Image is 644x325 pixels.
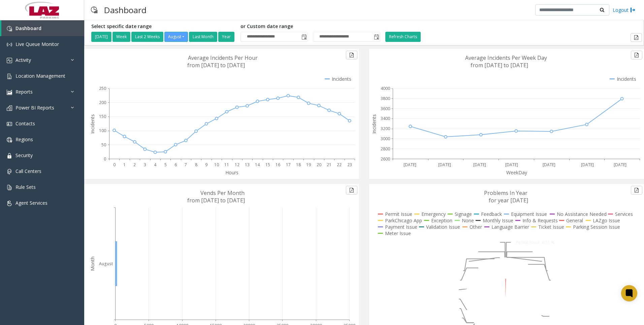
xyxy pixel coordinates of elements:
img: logout [630,6,636,14]
button: Export to pdf [346,186,357,195]
img: 'icon' [7,169,12,174]
button: Export to pdf [631,33,642,42]
button: Export to pdf [346,51,357,59]
img: 'icon' [7,105,12,111]
img: 'icon' [7,74,12,79]
text: 3200 [381,126,390,131]
text: 4000 [381,85,390,91]
span: Rule Sets [15,184,36,190]
text: 21 [327,162,331,168]
text: 3000 [381,136,390,142]
text: for year [DATE] [489,197,528,204]
button: August [164,32,188,42]
text: [DATE] [581,162,594,168]
text: 2800 [381,146,390,152]
span: Power BI Reports [15,104,54,111]
text: Hours [225,169,238,176]
h5: Select specific date range [91,24,235,29]
button: Last 2 Weeks [131,32,163,42]
img: 'icon' [7,121,12,127]
h3: Dashboard [101,2,150,18]
img: 'icon' [7,58,12,63]
span: Call Centers [15,168,41,174]
span: Agent Services [15,200,47,206]
text: 100 [99,128,106,133]
text: from [DATE] to [DATE] [471,61,528,69]
text: 3 [144,162,146,168]
text: 150 [99,114,106,119]
img: 'icon' [7,185,12,190]
button: Export to pdf [631,186,642,195]
img: pageIcon [91,2,97,18]
button: Year [218,32,234,42]
text: 14 [255,162,260,168]
text: 3600 [381,106,390,111]
img: 'icon' [7,42,12,47]
text: Average Incidents Per Week Day [465,54,547,61]
text: Incidents [89,114,96,134]
img: 'icon' [7,153,12,158]
text: Vends Per Month [200,189,245,197]
text: 0 [104,156,106,162]
text: 50 [101,142,106,148]
button: [DATE] [91,32,111,42]
text: 13 [245,162,250,168]
text: 200 [99,100,106,105]
text: 0 [113,162,116,168]
text: 3800 [381,96,390,101]
button: Week [112,32,130,42]
img: 'icon' [7,201,12,206]
span: Live Queue Monitor [15,41,59,47]
text: 17 [286,162,291,168]
img: 'icon' [7,90,12,95]
text: 18 [296,162,301,168]
text: [DATE] [614,162,626,168]
button: Last Month [189,32,217,42]
text: 22 [337,162,342,168]
a: Logout [613,6,636,14]
text: Permit Issue: 0.51 % [516,240,555,245]
a: Dashboard [1,20,84,36]
span: Reports [15,89,33,95]
button: Export to pdf [631,51,642,59]
text: 5 [164,162,167,168]
text: 23 [347,162,352,168]
text: 10 [214,162,219,168]
span: Regions [15,136,33,143]
text: 15 [265,162,270,168]
span: Location Management [15,73,65,79]
text: [DATE] [404,162,416,168]
span: Contacts [15,120,35,127]
text: 7 [185,162,187,168]
text: August [99,261,113,267]
h5: or Custom date range [240,24,380,29]
text: from [DATE] to [DATE] [187,197,245,204]
text: 250 [99,85,106,91]
text: 2600 [381,156,390,162]
span: Dashboard [15,25,41,31]
img: 'icon' [7,137,12,143]
text: [DATE] [438,162,451,168]
img: 'icon' [7,26,12,31]
button: Refresh Charts [385,32,421,42]
text: Incidents [371,114,377,134]
text: 6 [174,162,177,168]
text: [DATE] [473,162,486,168]
text: [DATE] [543,162,555,168]
text: 19 [306,162,311,168]
text: 20 [317,162,321,168]
text: 16 [276,162,280,168]
span: Activity [15,57,31,63]
text: 3400 [381,116,390,121]
text: Problems In Year [484,189,527,197]
text: 4 [154,162,157,168]
span: Toggle popup [300,32,308,42]
text: 1 [123,162,126,168]
span: Toggle popup [373,32,380,42]
text: 8 [195,162,197,168]
text: Average Incidents Per Hour [188,54,258,61]
text: 2 [133,162,136,168]
text: 12 [235,162,239,168]
span: Security [15,152,33,158]
text: [DATE] [505,162,518,168]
